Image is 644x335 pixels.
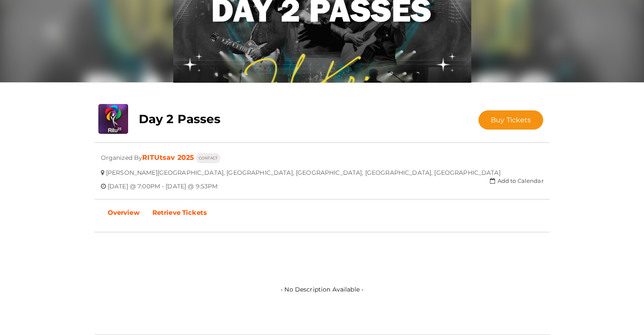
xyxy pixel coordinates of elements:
a: Overview [101,202,146,223]
b: Retrieve Tickets [152,208,207,217]
button: CONTACT [196,153,220,163]
a: Add to Calendar [490,177,543,184]
b: Day 2 Passes [139,112,221,126]
b: Overview [108,208,140,217]
a: RITUtsav 2025 [142,153,194,162]
label: - No Description Available - [280,241,364,295]
button: Buy Tickets [478,110,544,130]
img: ROG1HZJP_small.png [98,104,128,134]
span: [DATE] @ 7:00PM - [DATE] @ 9:53PM [108,176,218,190]
span: Buy Tickets [491,116,531,124]
span: Organized By [101,147,143,162]
span: [PERSON_NAME][GEOGRAPHIC_DATA], [GEOGRAPHIC_DATA], [GEOGRAPHIC_DATA], [GEOGRAPHIC_DATA], [GEOGRAP... [106,162,501,176]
